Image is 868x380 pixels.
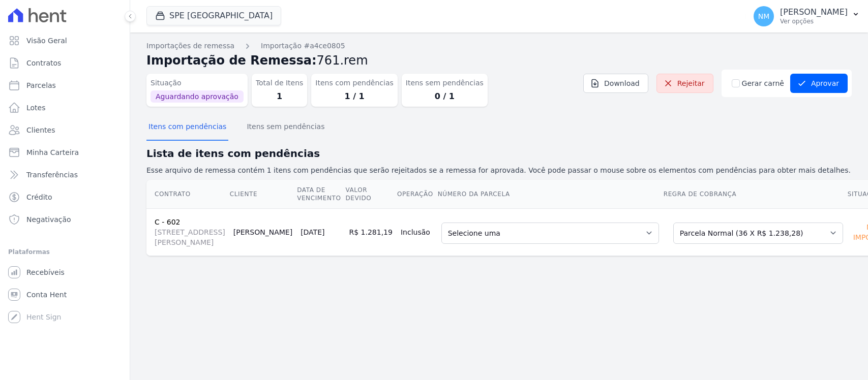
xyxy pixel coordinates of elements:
a: Minha Carteira [4,142,126,163]
a: Clientes [4,120,126,140]
th: Valor devido [345,180,397,209]
span: [STREET_ADDRESS][PERSON_NAME] [155,227,225,247]
span: Transferências [26,170,78,180]
span: Recebíveis [26,267,65,277]
a: Conta Hent [4,284,126,305]
dd: 1 / 1 [315,90,393,103]
button: SPE [GEOGRAPHIC_DATA] [146,6,281,25]
th: Operação [397,180,437,209]
th: Contrato [146,180,229,209]
a: Importações de remessa [146,41,234,51]
span: Visão Geral [26,36,67,46]
span: Aguardando aprovação [151,90,244,103]
button: Itens com pendências [146,114,228,141]
a: Parcelas [4,75,126,96]
th: Cliente [229,180,296,209]
a: Recebíveis [4,262,126,282]
span: Crédito [26,192,52,202]
th: Data de Vencimento [296,180,345,209]
dt: Total de Itens [256,78,304,88]
p: Ver opções [780,17,848,25]
a: Importação #a4ce0805 [261,41,345,51]
label: Gerar carnê [742,78,784,89]
p: [PERSON_NAME] [780,7,848,17]
p: Esse arquivo de remessa contém 1 itens com pendências que serão rejeitados se a remessa for aprov... [146,165,852,176]
a: Transferências [4,165,126,185]
a: Negativação [4,209,126,230]
a: Download [583,74,648,93]
span: NM [758,13,770,20]
dt: Itens sem pendências [406,78,484,88]
td: Inclusão [397,208,437,256]
span: 761.rem [317,53,368,68]
td: [PERSON_NAME] [229,208,296,256]
button: Itens sem pendências [245,114,326,141]
button: NM [PERSON_NAME] Ver opções [745,2,868,30]
span: Contratos [26,58,61,68]
span: Clientes [26,125,55,135]
span: Parcelas [26,80,56,90]
dt: Itens com pendências [315,78,393,88]
nav: Breadcrumb [146,41,852,51]
dd: 1 [256,90,304,103]
span: Lotes [26,103,46,113]
dd: 0 / 1 [406,90,484,103]
a: C - 602 [155,218,180,226]
a: Rejeitar [656,74,713,93]
h2: Lista de itens com pendências [146,146,852,161]
th: Regra de Cobrança [663,180,847,209]
div: Plataformas [8,246,122,258]
dt: Situação [151,78,244,88]
span: Negativação [26,214,71,225]
a: Contratos [4,53,126,73]
h2: Importação de Remessa: [146,51,852,70]
td: R$ 1.281,19 [345,208,397,256]
a: Lotes [4,98,126,118]
button: Aprovar [790,74,848,93]
a: Visão Geral [4,30,126,51]
th: Número da Parcela [437,180,663,209]
a: Crédito [4,187,126,207]
td: [DATE] [296,208,345,256]
span: Conta Hent [26,290,67,300]
span: Minha Carteira [26,147,79,157]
